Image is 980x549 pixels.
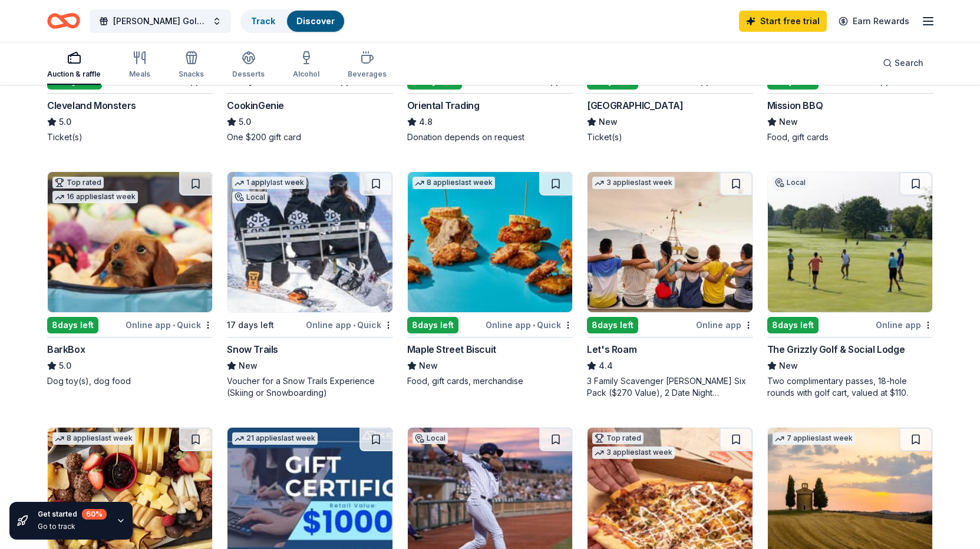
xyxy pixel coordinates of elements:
div: Auction & raffle [47,70,101,79]
div: 21 applies last week [232,432,318,445]
span: New [419,359,438,373]
span: • [893,77,895,86]
img: Image for Maple Street Biscuit [408,172,572,312]
button: [PERSON_NAME] Golf Outing [90,9,231,33]
button: Search [873,51,933,75]
div: Ticket(s) [587,131,753,143]
div: 8 days left [767,317,819,333]
div: Let's Roam [587,342,636,356]
div: Snacks [179,70,204,79]
span: 5.0 [59,359,71,373]
a: Home [47,7,80,35]
button: Meals [129,46,150,85]
div: 8 applies last week [52,432,135,445]
div: Go to track [38,522,107,531]
div: Snow Trails [227,342,278,356]
div: 3 applies last week [592,447,675,459]
div: Top rated [52,177,104,188]
div: 8 applies last week [413,177,495,189]
div: One $200 gift card [227,131,392,143]
span: • [353,77,355,86]
button: Auction & raffle [47,46,101,85]
div: Get started [38,509,107,520]
span: 4.4 [599,359,613,373]
div: 3 applies last week [592,177,675,189]
div: Local [773,177,808,188]
div: 1 apply last week [232,177,306,189]
div: Two complimentary passes, 18-hole rounds with golf cart, valued at $110. [767,375,933,399]
div: Ticket(s) [47,131,213,143]
div: Desserts [232,70,265,79]
div: Food, gift cards, merchandise [407,375,573,387]
div: Mission BBQ [767,98,823,113]
div: Online app [876,318,933,332]
a: Start free trial [739,11,827,32]
a: Image for Let's Roam3 applieslast week8days leftOnline appLet's Roam4.43 Family Scavenger [PERSON... [587,171,753,399]
div: Voucher for a Snow Trails Experience (Skiing or Snowboarding) [227,375,392,399]
button: TrackDiscover [240,9,345,33]
div: Cleveland Monsters [47,98,136,113]
span: Search [895,56,923,70]
span: • [173,320,175,330]
div: 17 days left [227,318,274,332]
button: Beverages [348,46,387,85]
div: Online app Quick [486,318,573,332]
div: Maple Street Biscuit [407,342,496,356]
span: New [779,359,798,373]
div: The Grizzly Golf & Social Lodge [767,342,905,356]
div: 7 applies last week [773,432,855,445]
img: Image for BarkBox [48,172,212,312]
div: 16 applies last week [52,191,138,203]
a: Earn Rewards [831,11,916,32]
div: Online app Quick [126,318,213,332]
span: 5.0 [239,115,251,129]
div: 8 days left [587,317,638,333]
span: [PERSON_NAME] Golf Outing [113,14,207,28]
img: Image for The Grizzly Golf & Social Lodge [768,172,932,312]
div: Beverages [348,70,387,79]
div: Alcohol [293,70,319,79]
div: Donation depends on request [407,131,573,143]
div: 60 % [82,509,107,520]
span: • [713,77,715,86]
span: New [599,115,618,129]
div: Meals [129,70,150,79]
span: 4.8 [419,115,433,129]
span: New [779,115,798,129]
button: Desserts [232,46,265,85]
span: • [533,320,535,330]
div: Local [232,191,268,203]
div: Oriental Trading [407,98,480,113]
div: Food, gift cards [767,131,933,143]
span: • [353,320,355,330]
div: 8 days left [407,317,458,333]
button: Snacks [179,46,204,85]
div: Dog toy(s), dog food [47,375,213,387]
div: 8 days left [47,317,98,333]
a: Image for The Grizzly Golf & Social LodgeLocal8days leftOnline appThe Grizzly Golf & Social Lodge... [767,171,933,399]
a: Image for Maple Street Biscuit8 applieslast week8days leftOnline app•QuickMaple Street BiscuitNew... [407,171,573,387]
div: 3 Family Scavenger [PERSON_NAME] Six Pack ($270 Value), 2 Date Night Scavenger [PERSON_NAME] Two ... [587,375,753,399]
span: 5.0 [59,115,71,129]
img: Image for Snow Trails [227,172,392,312]
div: Online app [696,318,753,332]
div: Local [413,432,448,444]
div: CookinGenie [227,98,284,113]
a: Image for Snow Trails1 applylast weekLocal17 days leftOnline app•QuickSnow TrailsNewVoucher for a... [227,171,392,399]
div: Top rated [592,432,644,444]
a: Discover [296,16,335,26]
a: Track [251,16,275,26]
div: BarkBox [47,342,85,356]
a: Image for BarkBoxTop rated16 applieslast week8days leftOnline app•QuickBarkBox5.0Dog toy(s), dog ... [47,171,213,387]
div: [GEOGRAPHIC_DATA] [587,98,683,113]
div: Online app Quick [306,318,393,332]
img: Image for Let's Roam [588,172,752,312]
button: Alcohol [293,46,319,85]
span: New [239,359,258,373]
